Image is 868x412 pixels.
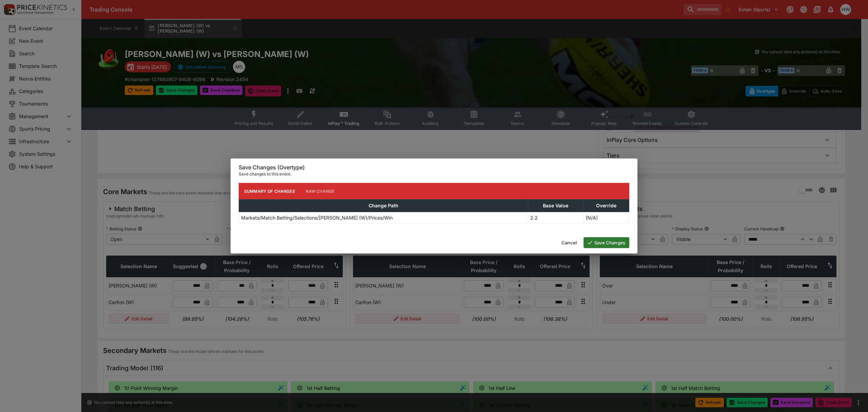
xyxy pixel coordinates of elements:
[241,214,393,221] p: Markets/Match Betting/Selections/[PERSON_NAME] (W)/Prices/Win
[583,212,629,224] td: (N/A)
[239,183,300,199] button: Summary of Changes
[557,237,581,248] button: Cancel
[239,171,629,177] p: Save changes to this event.
[239,200,528,212] th: Change Path
[239,164,629,171] h6: Save Changes (Overtype)
[300,183,340,199] button: Raw Change
[584,237,629,248] button: Save Changes
[528,200,583,212] th: Base Value
[528,212,583,224] td: 2.2
[583,200,629,212] th: Override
